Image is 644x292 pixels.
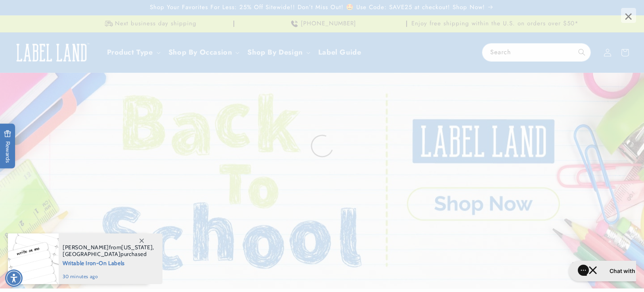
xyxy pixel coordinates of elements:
[45,9,78,17] h2: Chat with us
[63,244,154,258] span: from , purchased
[63,244,109,251] span: [PERSON_NAME]
[63,250,120,258] span: [GEOGRAPHIC_DATA]
[63,273,154,280] span: 30 minutes ago
[565,258,636,284] iframe: Gorgias live chat messenger
[4,130,11,163] span: Rewards
[63,258,154,267] span: Writable Iron-On Labels
[5,269,23,287] div: Accessibility Menu
[121,244,153,251] span: [US_STATE]
[621,8,636,23] span: Close
[4,3,88,23] button: Gorgias live chat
